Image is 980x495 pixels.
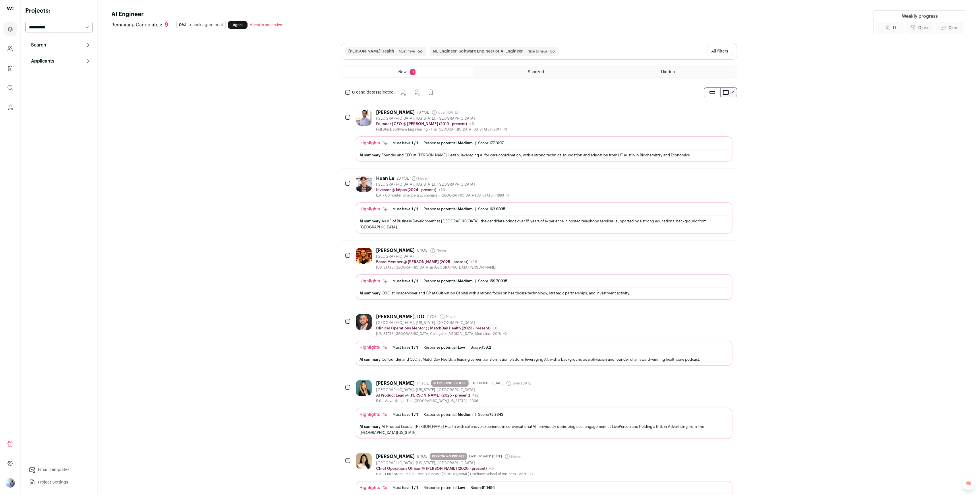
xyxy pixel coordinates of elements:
div: [GEOGRAPHIC_DATA], [US_STATE], [GEOGRAPHIC_DATA] [376,116,507,121]
span: AI summary: [360,425,382,428]
ul: | | [393,207,506,211]
a: Company Lists [3,61,17,75]
div: Must have: [393,412,418,417]
a: [PERSON_NAME] 14 YOE REFRESHING PROFILE Last updated [DATE] over [DATE] [GEOGRAPHIC_DATA], [US_ST... [356,380,732,439]
span: 0 [893,24,896,31]
div: Response potential: [424,486,465,490]
span: +13 [439,188,445,192]
span: 10 YOE [417,110,429,115]
div: Highlights [360,485,388,491]
span: AI summary: [360,291,382,295]
a: Huan Le 23 YOE Never [GEOGRAPHIC_DATA], [US_STATE], [GEOGRAPHIC_DATA] Investor @ kēpos (2024 - pr... [356,176,732,234]
span: +2 [503,332,507,335]
button: Open dropdown [6,478,15,488]
span: Medium [458,207,473,211]
img: 97332-medium_jpg [6,478,15,488]
div: Must have: [393,141,418,145]
div: [GEOGRAPHIC_DATA], [US_STATE], [GEOGRAPHIC_DATA] [376,461,534,465]
a: Project Settings [25,477,93,488]
span: Last updated [DATE] [469,454,502,459]
span: over [DATE] [506,381,533,386]
p: Clinical Operations Mentor @ MatchDay Health (2023 - present) [376,326,491,331]
button: All filters [707,47,733,56]
li: Score: [478,141,504,145]
a: Hidden [605,67,737,77]
li: Score: [478,207,506,211]
span: AI summary: [360,219,382,223]
div: Response potential: [424,412,473,417]
div: Highlights [360,278,388,284]
span: 9 YOE [417,454,428,459]
div: Must have: [393,486,418,490]
span: AI summary: [360,358,382,361]
span: +3 [489,467,494,471]
div: Founder and CEO at [PERSON_NAME] Health, leveraging AI for care coordination, with a strong techn... [360,152,728,158]
button: Applicants [25,55,93,67]
li: Score: [478,279,508,284]
span: 159.70935 [490,279,508,283]
span: Medium [458,141,473,145]
div: Response potential: [424,279,473,284]
span: Remaining Candidates: [111,22,162,28]
li: Score: [471,345,492,350]
span: 1 / 1 [412,207,418,211]
p: Search [28,42,46,48]
span: / 86 [952,26,958,30]
a: Company and ATS Settings [3,42,17,56]
a: Leads (Backoffice) [3,100,17,114]
img: 2bf16d54a5e674491f049b9e18b502f99e1c2ae75dea9839566b000d0bd40173 [356,380,372,396]
span: 0 [918,24,929,31]
span: 0 candidates [352,90,378,94]
ul: | | [393,279,508,284]
div: Must have: [393,279,418,284]
ul: | | [393,141,504,145]
div: [GEOGRAPHIC_DATA], [US_STATE], [GEOGRAPHIC_DATA] [376,388,535,392]
span: 156.2 [482,345,492,349]
span: 23 YOE [397,176,409,181]
span: Nice to have [528,49,548,54]
ul: | | [393,345,492,350]
p: AI Product Lead @ [PERSON_NAME] (2025 - present) [376,393,470,398]
div: Must have: [393,345,418,350]
p: Founder | CEO @ [PERSON_NAME] (2019 - present) [376,122,467,126]
img: wellfound-shorthand-0d5821cbd27db2630d0214b213865d53afaa358527fdda9d0ea32b1df1b89c2c.svg [7,7,13,10]
div: 9 [165,22,168,29]
span: 177.3197 [490,141,504,145]
img: 8a99728633ad7edfbcb7ff7134d21c3084eb5607d2057e7f8e77b346a97bf6b3 [356,176,372,192]
a: 🧠 [962,477,975,490]
h1: AI Engineer [111,10,287,18]
div: [PERSON_NAME] [376,248,415,253]
div: [GEOGRAPHIC_DATA] [376,254,496,259]
div: Full Stack Software Engineering - The [GEOGRAPHIC_DATA][US_STATE] - 2017 [376,127,507,132]
span: / 150 [921,26,929,30]
img: b2cd6e3c36c0db1bcf09eb56a68167dca011c1ab1b05951b3f2d99a5e5c7815c [356,110,372,126]
div: Highlights [360,140,388,146]
div: Highlights [360,345,388,350]
span: +1 [507,194,510,197]
span: Never [439,314,456,320]
span: Low [458,345,465,349]
div: Must have: [393,207,418,211]
span: Agent is not active. [250,23,283,27]
span: +16 [471,260,478,264]
div: [US_STATE][GEOGRAPHIC_DATA] College of [MEDICAL_DATA] Medicine - 2018 [376,331,507,336]
a: Email Templates [25,464,93,475]
div: [GEOGRAPHIC_DATA], [US_STATE], [GEOGRAPHIC_DATA] [376,182,510,187]
span: Never [430,248,447,253]
p: Investor @ kēpos (2024 - present) [376,188,436,192]
a: Agent [228,21,248,29]
div: Huan Le [376,176,395,181]
span: 2 YOE [427,315,437,319]
div: Highlights [360,206,388,212]
a: [PERSON_NAME] 6 YOE Never [GEOGRAPHIC_DATA] Board Member @ [PERSON_NAME] (2025 - present) +16 [US... [356,248,732,300]
span: Never [411,176,428,181]
div: [PERSON_NAME] [376,381,415,386]
a: Snoozed [473,67,605,77]
span: +12 [473,393,479,397]
span: Hidden [661,70,675,74]
img: 6b37770de3beec5a18c172da4e99a479a6591a4e83425bf3da22600e05a161cd.jpg [356,453,372,469]
div: As VP of Business Development at [GEOGRAPHIC_DATA], the candidate brings over 15 years of experie... [360,218,728,230]
img: e2005f3b8a81d64c8cac45e3b904d0a0e07584a14bde8f932b83c1e51e289a35.jpg [356,314,372,330]
span: over [DATE] [432,110,459,115]
span: REFRESHING PROFILE [430,453,467,460]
